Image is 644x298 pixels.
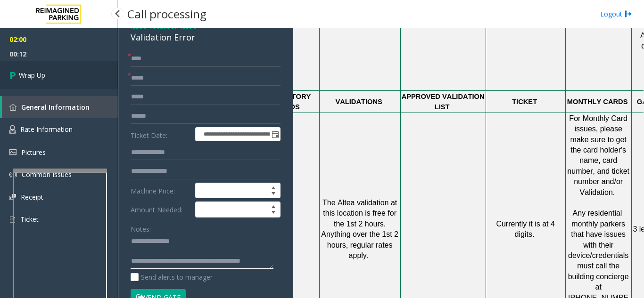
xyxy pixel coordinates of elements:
label: Ticket Date: [128,127,193,141]
label: Send alerts to manager [131,272,213,282]
span: Rate Information [20,125,73,134]
a: Logout [600,9,632,19]
a: General Information [2,96,118,118]
img: 'icon' [9,125,16,134]
span: . Anything over the 1st 2 hours, regular rates apply. [321,220,400,259]
span: Decrease value [267,209,280,217]
span: General Information [21,103,90,112]
span: Increase value [267,183,280,191]
span: Wrap Up [19,70,45,80]
span: VALIDATIONS [335,98,382,105]
img: 'icon' [9,171,17,178]
span: For Monthly Card issues, please make sure to get the card holder's name, card number, and ticket ... [567,114,631,196]
img: 'icon' [9,149,17,155]
img: logout [625,9,632,19]
h3: Call processing [123,2,211,25]
span: TICKET [512,98,537,105]
span: Currently it is at 4 digits. [496,220,557,238]
div: Validation Error [131,31,281,44]
span: Toggle popup [270,128,280,141]
span: APPROVED VALIDATION LIST [402,93,487,111]
img: 'icon' [9,104,17,111]
span: Decrease value [267,191,280,198]
img: 'icon' [9,194,16,200]
span: - [147,22,197,31]
label: Amount Needed: [128,201,193,217]
label: Notes: [131,221,151,234]
span: Pictures [21,148,46,157]
span: ntial [608,209,622,217]
img: 'icon' [9,215,16,224]
label: Machine Price: [128,183,193,199]
span: Increase value [267,202,280,209]
span: The Altea validation at this location is free for the 1st 2 hours [322,199,399,228]
span: MONTHLY CARDS [567,98,628,105]
span: Any reside [572,209,608,217]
